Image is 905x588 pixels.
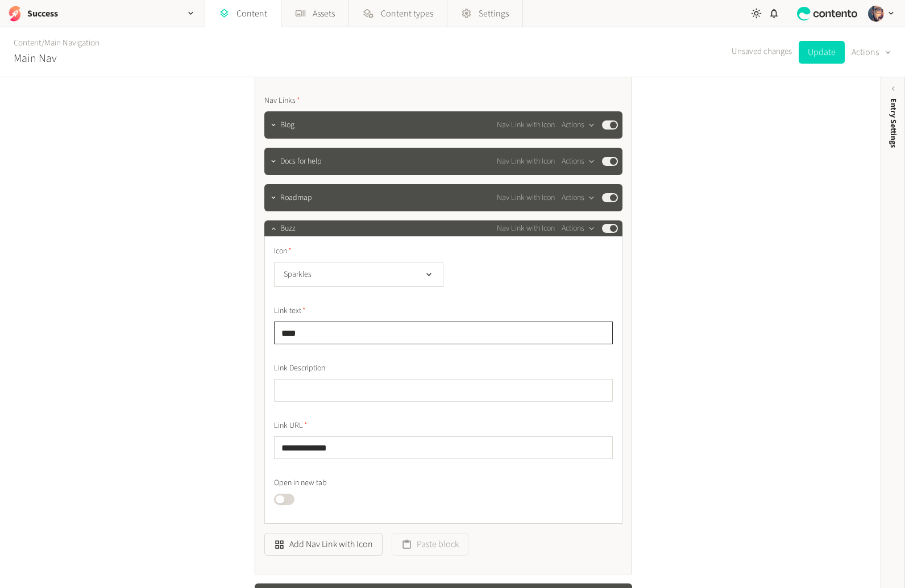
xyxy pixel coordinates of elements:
button: Actions [562,191,595,205]
span: Nav Link with Icon [497,119,555,131]
span: Icon [274,245,292,257]
span: Buzz [280,223,296,235]
span: Content types [381,7,433,20]
a: Main Navigation [44,37,99,49]
img: Josh Angell [868,6,884,22]
span: Blog [280,119,294,131]
button: Paste block [392,533,468,556]
span: Nav Link with Icon [497,156,555,168]
button: Actions [852,41,891,64]
button: Actions [562,118,595,132]
span: Nav Links [264,95,300,107]
button: Actions [562,222,595,235]
button: Actions [562,155,595,168]
h2: Success [27,7,58,20]
button: Add Nav Link with Icon [264,533,383,556]
span: Link Description [274,362,325,374]
span: Nav Link with Icon [497,223,555,235]
img: Success [7,6,23,22]
button: Update [799,41,845,64]
span: Link text [274,305,306,317]
h2: Main Nav [14,50,57,67]
span: Settings [479,7,509,20]
span: Roadmap [280,192,312,204]
span: Nav Link with Icon [497,192,555,204]
a: Content [14,37,41,49]
span: Docs for help [280,156,322,168]
button: Sparkles [274,262,443,287]
span: Open in new tab [274,477,327,489]
span: / [41,37,44,49]
span: Link URL [274,420,308,432]
span: Entry Settings [887,98,899,148]
span: Unsaved changes [732,45,792,59]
